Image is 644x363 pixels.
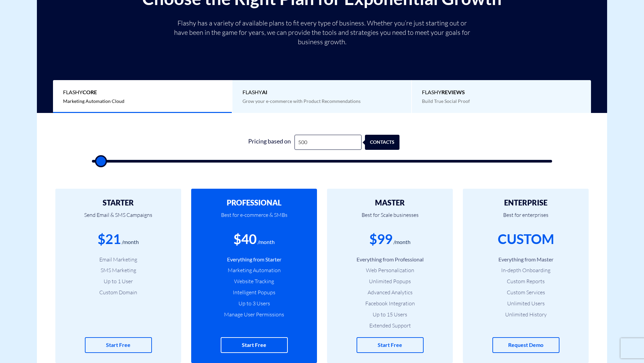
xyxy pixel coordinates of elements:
[371,135,405,150] div: contacts
[473,207,579,230] p: Best for enterprises
[98,230,121,249] div: $21
[337,311,443,318] li: Up to 15 Users
[473,311,579,318] li: Unlimited History
[201,256,307,263] li: Everything from Starter
[473,199,579,207] h2: ENTERPRISE
[492,337,559,353] a: Request Demo
[244,135,294,150] div: Pricing based on
[63,98,124,104] span: Marketing Automation Cloud
[337,256,443,263] li: Everything from Professional
[65,256,171,263] li: Email Marketing
[85,337,152,353] a: Start Free
[65,266,171,274] li: SMS Marketing
[473,266,579,274] li: In-depth Onboarding
[65,207,171,230] p: Send Email & SMS Campaigns
[201,266,307,274] li: Marketing Automation
[473,256,579,263] li: Everything from Master
[83,89,97,95] b: Core
[201,300,307,307] li: Up to 3 Users
[201,199,307,207] h2: PROFESSIONAL
[258,238,275,246] div: /month
[171,18,473,47] p: Flashy has a variety of available plans to fit every type of business. Whether you’re just starti...
[63,88,222,96] span: Flashy
[122,238,139,246] div: /month
[201,207,307,230] p: Best for e-commerce & SMBs
[337,207,443,230] p: Best for Scale businesses
[337,199,443,207] h2: MASTER
[357,337,424,353] a: Start Free
[233,230,257,249] div: $40
[337,289,443,296] li: Advanced Analytics
[65,199,171,207] h2: STARTER
[65,289,171,296] li: Custom Domain
[393,238,411,246] div: /month
[441,89,465,95] b: REVIEWS
[369,230,392,249] div: $99
[498,230,554,249] div: CUSTOM
[337,300,443,307] li: Facebook Integration
[65,278,171,285] li: Up to 1 User
[473,300,579,307] li: Unlimited Users
[473,289,579,296] li: Custom Services
[422,88,581,96] span: Flashy
[243,98,361,104] span: Grow your e-commerce with Product Recommendations
[221,337,288,353] a: Start Free
[243,88,401,96] span: Flashy
[337,266,443,274] li: Web Personalization
[262,89,267,95] b: AI
[337,322,443,329] li: Extended Support
[337,278,443,285] li: Unlimited Popups
[422,98,470,104] span: Build True Social Proof
[201,289,307,296] li: Intelligent Popups
[473,278,579,285] li: Custom Reports
[201,278,307,285] li: Website Tracking
[201,311,307,318] li: Manage User Permissions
